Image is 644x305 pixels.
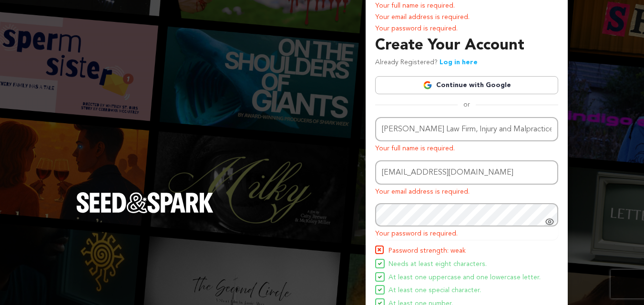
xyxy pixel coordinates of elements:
[388,272,541,284] span: At least one uppercase and one lowercase letter.
[458,100,476,109] span: or
[376,246,383,253] img: Seed&Spark Icon
[375,143,558,155] p: Your full name is required.
[375,228,558,240] p: Your password is required.
[378,288,382,292] img: Seed&Spark Icon
[375,34,558,57] h3: Create Your Account
[378,275,382,279] img: Seed&Spark Icon
[375,23,558,35] p: Your password is required.
[375,12,558,23] p: Your email address is required.
[388,285,481,296] span: At least one special character.
[440,59,478,66] a: Log in here
[76,192,214,232] a: Seed&Spark Homepage
[375,187,558,198] p: Your email address is required.
[76,192,214,213] img: Seed&Spark Logo
[378,301,382,305] img: Seed&Spark Icon
[375,117,558,141] input: Name
[423,80,432,90] img: Google logo
[375,160,558,185] input: Email address
[388,246,466,257] span: Password strength: weak
[378,262,382,266] img: Seed&Spark Icon
[545,217,554,226] a: Show password as plain text. Warning: this will display your password on the screen.
[375,0,558,12] p: Your full name is required.
[388,259,487,270] span: Needs at least eight characters.
[375,57,478,69] p: Already Registered?
[375,76,558,94] a: Continue with Google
